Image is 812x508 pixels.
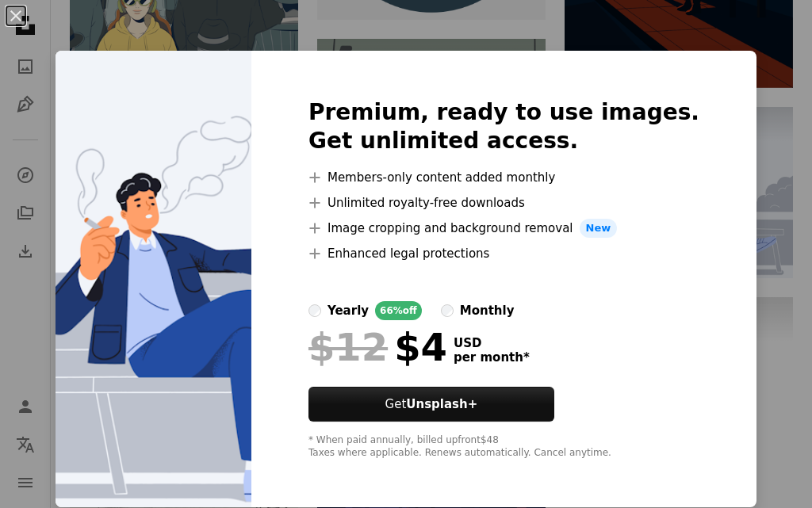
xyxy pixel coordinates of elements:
[460,301,515,320] div: monthly
[308,434,699,460] div: * When paid annually, billed upfront $48 Taxes where applicable. Renews automatically. Cancel any...
[454,336,530,350] span: USD
[327,301,369,320] div: yearly
[375,301,422,320] div: 66% off
[308,304,321,317] input: yearly66%off
[580,219,618,238] span: New
[308,219,699,238] li: Image cropping and background removal
[308,193,699,212] li: Unlimited royalty-free downloads
[308,387,554,422] button: GetUnsplash+
[406,397,477,411] strong: Unsplash+
[308,327,447,368] div: $4
[454,350,530,365] span: per month *
[441,304,454,317] input: monthly
[308,244,699,263] li: Enhanced legal protections
[308,168,699,187] li: Members-only content added monthly
[308,98,699,155] h2: Premium, ready to use images. Get unlimited access.
[308,327,388,368] span: $12
[56,51,251,507] img: premium_vector-1747277849086-9a5c7f2b7116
